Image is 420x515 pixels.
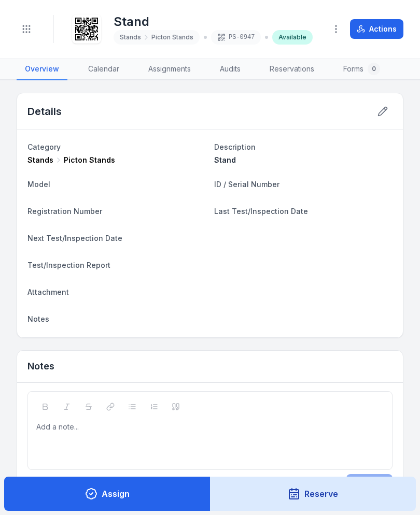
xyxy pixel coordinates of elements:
span: Registration Number [27,207,102,216]
h2: Details [27,104,62,119]
span: Stands [120,33,141,41]
span: Test/Inspection Report [27,261,110,269]
span: Stands [27,155,53,165]
button: Toggle navigation [17,19,36,39]
span: Last Test/Inspection Date [214,207,308,216]
span: Category [27,142,61,151]
span: Next Test/Inspection Date [27,234,122,242]
button: Reserve [210,477,416,511]
span: Attachment [27,288,69,296]
a: Overview [17,59,67,80]
a: Assignments [140,59,199,80]
button: Actions [350,19,403,39]
a: Calendar [80,59,128,80]
span: Picton Stands [151,33,193,41]
span: Notes [27,314,49,323]
span: Model [27,180,50,189]
button: Assign [4,477,211,511]
span: Description [214,142,256,151]
a: Audits [212,59,249,80]
div: 0 [368,63,380,75]
div: PS-0947 [211,30,261,45]
span: Picton Stands [64,155,115,165]
span: Stand [214,155,236,164]
div: Available [272,30,313,45]
h1: Stand [114,13,313,30]
a: Reservations [261,59,323,80]
span: ID / Serial Number [214,180,279,189]
h3: Notes [27,359,54,374]
a: Forms0 [335,59,388,80]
